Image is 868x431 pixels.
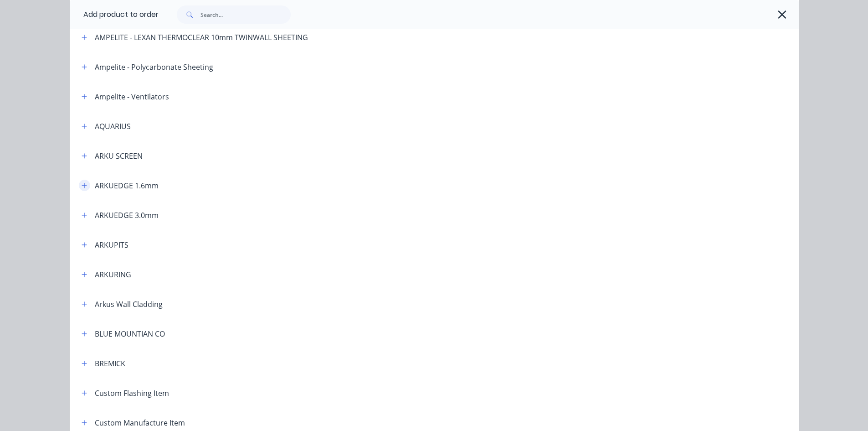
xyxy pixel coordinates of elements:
[95,62,213,73] div: Ampelite - Polycarbonate Sheeting
[95,358,125,369] div: BREMICK
[95,388,169,399] div: Custom Flashing Item
[95,91,169,102] div: Ampelite - Ventilators
[95,269,131,280] div: ARKURING
[95,121,131,132] div: AQUARIUS
[95,32,308,43] div: AMPELITE - LEXAN THERMOCLEAR 10mm TWINWALL SHEETING
[95,417,185,428] div: Custom Manufacture Item
[200,5,291,24] input: Search...
[95,210,159,221] div: ARKUEDGE 3.0mm
[95,328,165,339] div: BLUE MOUNTIAN CO
[95,180,159,191] div: ARKUEDGE 1.6mm
[95,151,143,161] div: ARKU SCREEN
[95,299,163,310] div: Arkus Wall Cladding
[95,239,128,250] div: ARKUPITS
